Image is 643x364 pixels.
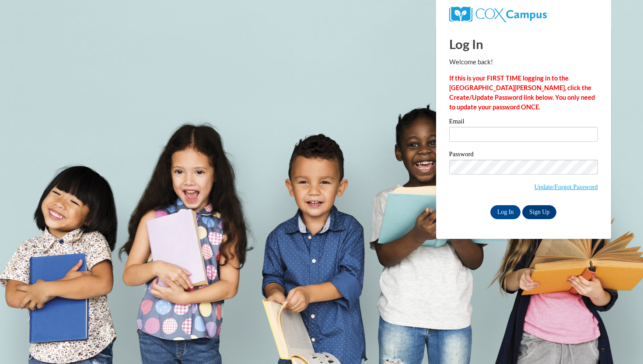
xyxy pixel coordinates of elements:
label: Email [449,118,598,127]
img: COX Campus [449,7,547,22]
input: Log In [490,205,521,219]
a: COX Campus [449,10,547,17]
label: Password [449,151,598,160]
strong: If this is your FIRST TIME logging in to the [GEOGRAPHIC_DATA][PERSON_NAME], click the Create/Upd... [449,74,595,111]
a: Sign Up [522,205,556,219]
p: Welcome back! [449,57,598,67]
a: Update/Forgot Password [534,183,598,190]
h1: Log In [449,35,598,53]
